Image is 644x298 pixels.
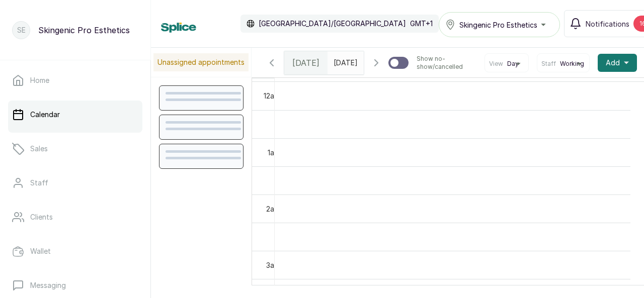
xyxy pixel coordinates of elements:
[292,57,319,69] span: [DATE]
[30,246,51,256] p: Wallet
[30,178,48,188] p: Staff
[459,20,537,30] span: Skingenic Pro Esthetics
[38,24,130,36] p: Skingenic Pro Esthetics
[606,58,620,68] span: Add
[507,60,519,68] span: Day
[8,169,142,197] a: Staff
[541,60,585,68] button: StaffWorking
[8,237,142,265] a: Wallet
[489,60,524,68] button: ViewDay
[266,147,282,158] div: 1am
[30,280,66,290] p: Messaging
[30,212,53,222] p: Clients
[598,54,637,72] button: Add
[410,19,433,29] p: GMT+1
[262,90,282,101] div: 12am
[264,204,282,214] div: 2am
[439,12,560,37] button: Skingenic Pro Esthetics
[264,260,282,270] div: 3am
[541,60,556,68] span: Staff
[8,66,142,94] a: Home
[417,55,476,71] p: Show no-show/cancelled
[489,60,503,68] span: View
[586,19,629,29] span: Notifications
[259,19,406,29] p: [GEOGRAPHIC_DATA]/[GEOGRAPHIC_DATA]
[30,144,48,154] p: Sales
[153,53,249,71] p: Unassigned appointments
[17,25,26,35] p: SE
[8,203,142,231] a: Clients
[284,51,328,74] div: [DATE]
[30,75,49,85] p: Home
[560,60,584,68] span: Working
[8,101,142,129] a: Calendar
[30,110,60,120] p: Calendar
[8,135,142,163] a: Sales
